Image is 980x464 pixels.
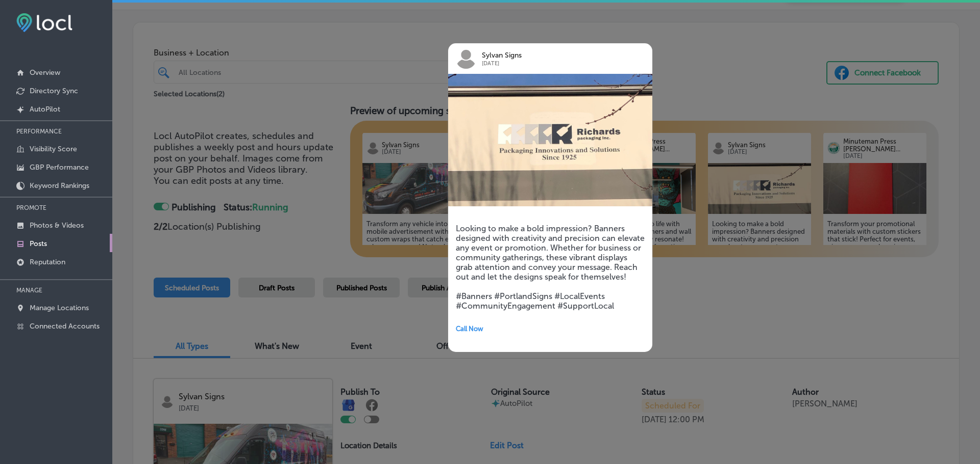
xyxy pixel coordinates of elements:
span: Call Now [456,325,483,333]
p: Overview [30,68,60,77]
p: Keyword Rankings [30,181,89,190]
p: Photos & Videos [30,221,84,230]
p: Connected Accounts [30,322,100,331]
h5: Looking to make a bold impression? Banners designed with creativity and precision can elevate any... [456,224,645,311]
p: Sylvan Signs [482,51,624,60]
p: Visibility Score [30,145,77,153]
p: AutoPilot [30,105,60,114]
p: Directory Sync [30,87,78,95]
img: 1750113815faa79f25-f17d-44a2-988d-5df61653a807_2023-09-29.jpg [448,74,652,206]
p: Reputation [30,258,65,266]
img: fda3e92497d09a02dc62c9cd864e3231.png [16,13,72,32]
img: logo [456,48,476,69]
p: [DATE] [482,60,624,68]
p: GBP Performance [30,163,89,172]
p: Posts [30,239,47,248]
p: Manage Locations [30,304,89,312]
